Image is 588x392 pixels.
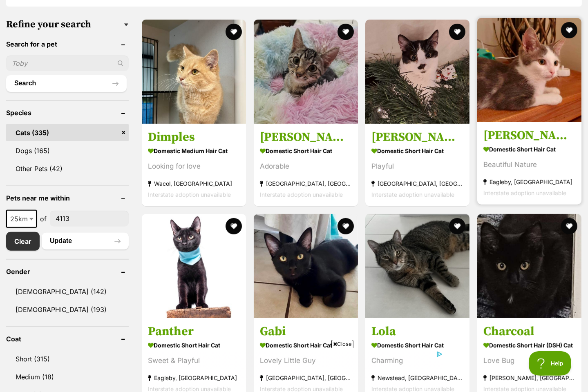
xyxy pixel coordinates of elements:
div: Playful [371,161,463,172]
h3: [PERSON_NAME] [260,129,352,145]
input: Toby [6,56,129,71]
button: Search [6,75,127,91]
iframe: Advertisement [145,351,443,388]
div: Beautiful Nature [483,159,575,170]
img: Dimples - Domestic Medium Hair Cat [142,20,246,124]
a: [PERSON_NAME] Domestic Short Hair Cat Adorable [GEOGRAPHIC_DATA], [GEOGRAPHIC_DATA] Interstate ad... [254,123,358,206]
header: Pets near me within [6,194,129,202]
a: Dimples Domestic Medium Hair Cat Looking for love Wacol, [GEOGRAPHIC_DATA] Interstate adoption un... [142,123,246,206]
img: Lola - Domestic Short Hair Cat [365,214,470,318]
strong: Domestic Short Hair Cat [148,339,240,351]
a: Clear [6,232,40,251]
span: 25km [6,210,37,228]
button: favourite [449,24,465,40]
a: [PERSON_NAME] Domestic Short Hair Cat Beautiful Nature Eagleby, [GEOGRAPHIC_DATA] Interstate adop... [477,122,581,205]
strong: Domestic Short Hair Cat [371,145,463,157]
span: Interstate adoption unavailable [483,385,566,392]
header: Gender [6,268,129,275]
div: Love Bug [483,355,575,366]
strong: Domestic Short Hair Cat [371,339,463,351]
button: favourite [449,218,465,234]
a: [PERSON_NAME] Domestic Short Hair Cat Playful [GEOGRAPHIC_DATA], [GEOGRAPHIC_DATA] Interstate ado... [365,123,470,206]
strong: Domestic Short Hair Cat [483,143,575,155]
img: Charcoal - Domestic Short Hair (DSH) Cat [477,214,581,318]
strong: Eagleby, [GEOGRAPHIC_DATA] [483,176,575,187]
button: favourite [337,24,353,40]
span: Interstate adoption unavailable [260,191,343,198]
header: Coat [6,335,129,343]
span: Interstate adoption unavailable [483,189,566,196]
a: [DEMOGRAPHIC_DATA] (193) [6,301,129,318]
span: Interstate adoption unavailable [371,191,454,198]
img: Gabi - Domestic Short Hair Cat [254,214,358,318]
h3: Refine your search [6,19,129,30]
button: favourite [561,218,577,234]
div: Looking for love [148,161,240,172]
button: favourite [561,22,577,38]
strong: Wacol, [GEOGRAPHIC_DATA] [148,178,240,189]
button: Update [42,233,129,249]
button: favourite [226,24,242,40]
h3: Charcoal [483,323,575,339]
button: favourite [226,218,242,234]
header: Search for a pet [6,40,129,48]
h3: Panther [148,323,240,339]
a: Short (315) [6,350,129,367]
h3: Dimples [148,129,240,145]
h3: [PERSON_NAME] [483,128,575,143]
strong: [GEOGRAPHIC_DATA], [GEOGRAPHIC_DATA] [371,178,463,189]
h3: Lola [371,323,463,339]
a: Medium (18) [6,368,129,385]
a: Dogs (165) [6,142,129,159]
strong: [PERSON_NAME], [GEOGRAPHIC_DATA] [483,372,575,383]
span: Interstate adoption unavailable [148,191,231,198]
h3: Gabi [260,323,352,339]
div: Adorable [260,161,352,172]
button: favourite [337,218,353,234]
strong: Domestic Short Hair Cat [260,339,352,351]
strong: Domestic Short Hair Cat [260,145,352,157]
a: Cats (335) [6,124,129,141]
span: 25km [7,213,36,225]
strong: Domestic Short Hair (DSH) Cat [483,339,575,351]
img: Kizzie - Domestic Short Hair Cat [254,20,358,124]
strong: [GEOGRAPHIC_DATA], [GEOGRAPHIC_DATA] [260,178,352,189]
a: [DEMOGRAPHIC_DATA] (142) [6,283,129,300]
img: Panther - Domestic Short Hair Cat [142,214,246,318]
span: of [40,214,47,224]
strong: Domestic Medium Hair Cat [148,145,240,157]
input: postcode [50,211,129,226]
img: Harper - Domestic Short Hair Cat [477,18,581,122]
iframe: Help Scout Beacon - Open [529,351,572,376]
span: Close [331,340,353,348]
img: Hank - Domestic Short Hair Cat [365,20,470,124]
a: Other Pets (42) [6,160,129,177]
header: Species [6,109,129,116]
h3: [PERSON_NAME] [371,129,463,145]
